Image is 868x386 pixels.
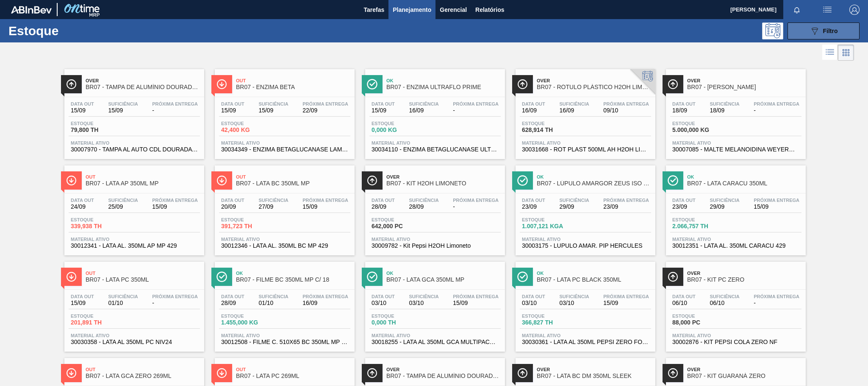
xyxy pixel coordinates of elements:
[522,319,581,326] span: 366,827 TH
[672,223,732,229] span: 2.066,757 TH
[672,127,732,133] span: 5.000,000 KG
[372,294,395,299] span: Data out
[537,180,651,187] span: BR07 - LÚPULO AMARGOR ZEUS ISO T90
[409,107,438,114] span: 16/09
[386,277,501,283] span: BR07 - LATA GCA 350ML MP
[522,243,649,249] span: 30003175 - LUPULO AMAR. PIP HERCULES
[208,159,359,255] a: ÍconeOutBR07 - LATA BC 350ML MPData out20/09Suficiência27/09Próxima Entrega15/09Estoque391,723 TH...
[754,294,799,299] span: Próxima Entrega
[603,294,649,299] span: Próxima Entrega
[660,63,810,159] a: ÍconeOverBR07 - [PERSON_NAME]Data out18/09Suficiência18/09Próxima Entrega-Estoque5.000,000 KGMate...
[221,300,244,306] span: 28/09
[236,367,350,372] span: Out
[668,271,678,282] img: Ícone
[11,6,52,14] img: TNhmsLtSVTkK8tSr43FrP2fwEKptu5GPRR3wAAAABJRU5ErkJggg==
[71,243,198,249] span: 30012341 - LATA AL. 350ML AP MP 429
[221,101,244,106] span: Data out
[537,271,651,276] span: Ok
[108,198,138,203] span: Suficiência
[221,121,280,126] span: Estoque
[66,368,77,378] img: Ícone
[603,101,649,106] span: Próxima Entrega
[522,146,649,153] span: 30031668 - ROT PLAST 500ML AH H2OH LIMAO IN211
[838,45,854,61] div: Visão em Cards
[236,174,350,179] span: Out
[71,198,94,203] span: Data out
[221,313,280,319] span: Estoque
[66,79,77,90] img: Ícone
[509,159,660,255] a: ÍconeOkBR07 - LÚPULO AMARGOR ZEUS ISO T90Data out23/09Suficiência29/09Próxima Entrega23/09Estoque...
[672,237,799,242] span: Material ativo
[754,101,799,106] span: Próxima Entrega
[672,294,696,299] span: Data out
[208,255,359,352] a: ÍconeOkBR07 - FILME BC 350ML MP C/ 18Data out28/09Suficiência01/10Próxima Entrega16/09Estoque1.45...
[386,373,501,379] span: BR07 - TAMPA DE ALUMÍNIO DOURADA TAB DOURADO
[108,107,138,114] span: 15/09
[86,277,200,283] span: BR07 - LATA PC 350ML
[236,373,350,379] span: BR07 - LATA PC 269ML
[823,28,838,34] span: Filtro
[672,204,696,210] span: 23/09
[522,204,545,210] span: 23/09
[372,121,431,126] span: Estoque
[783,4,810,16] button: Notificações
[152,300,198,306] span: -
[409,294,438,299] span: Suficiência
[517,175,528,186] img: Ícone
[522,140,649,145] span: Material ativo
[86,180,200,187] span: BR07 - LATA AP 350ML MP
[522,217,581,222] span: Estoque
[386,271,501,276] span: Ok
[216,271,227,282] img: Ícone
[71,313,130,319] span: Estoque
[537,174,651,179] span: Ok
[258,101,288,106] span: Suficiência
[58,255,208,352] a: ÍconeOutBR07 - LATA PC 350MLData out15/09Suficiência01/10Próxima Entrega-Estoque201,891 THMateria...
[71,127,130,133] span: 79,800 TH
[152,107,198,114] span: -
[258,198,288,203] span: Suficiência
[386,180,501,187] span: BR07 - KIT H2OH LIMONETO
[372,204,395,210] span: 28/09
[236,84,350,90] span: BR07 - ENZIMA BETA
[71,237,198,242] span: Material ativo
[216,368,227,378] img: Ícone
[603,300,649,306] span: 15/09
[537,367,651,372] span: Over
[71,333,198,338] span: Material ativo
[822,45,838,61] div: Visão em Lista
[754,300,799,306] span: -
[367,271,377,282] img: Ícone
[754,204,799,210] span: 15/09
[537,78,651,83] span: Over
[58,63,208,159] a: ÍconeOverBR07 - TAMPA DE ALUMÍNIO DOURADA CANPACK CDLData out15/09Suficiência15/09Próxima Entrega...
[372,333,499,338] span: Material ativo
[71,300,94,306] span: 15/09
[559,107,589,114] span: 16/09
[302,101,348,106] span: Próxima Entrega
[710,204,739,210] span: 29/09
[221,146,348,153] span: 30034349 - ENZIMA BETAGLUCANASE LAMINEX 5G
[221,294,244,299] span: Data out
[660,255,810,352] a: ÍconeOverBR07 - KIT PC ZEROData out06/10Suficiência06/10Próxima Entrega-Estoque88,000 PCMaterial ...
[672,339,799,345] span: 30002876 - KIT PEPSI COLA ZERO NF
[522,107,545,114] span: 16/09
[672,101,696,106] span: Data out
[517,271,528,282] img: Ícone
[537,373,651,379] span: BR07 - LATA BC DM 350ML SLEEK
[71,140,198,145] span: Material ativo
[522,101,545,106] span: Data out
[208,63,359,159] a: ÍconeOutBR07 - ENZIMA BETAData out15/09Suficiência15/09Próxima Entrega22/09Estoque42,400 KGMateri...
[687,84,801,90] span: BR07 - MALTE MELANOIDINA
[372,243,499,249] span: 30009782 - Kit Pepsi H2OH Limoneto
[221,107,244,114] span: 15/09
[672,313,732,319] span: Estoque
[372,198,395,203] span: Data out
[603,107,649,114] span: 09/10
[672,121,732,126] span: Estoque
[367,175,377,186] img: Ícone
[372,339,499,345] span: 30018255 - LATA AL 350ML GCA MULTIPACK NIV22
[672,198,696,203] span: Data out
[86,174,200,179] span: Out
[559,294,589,299] span: Suficiência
